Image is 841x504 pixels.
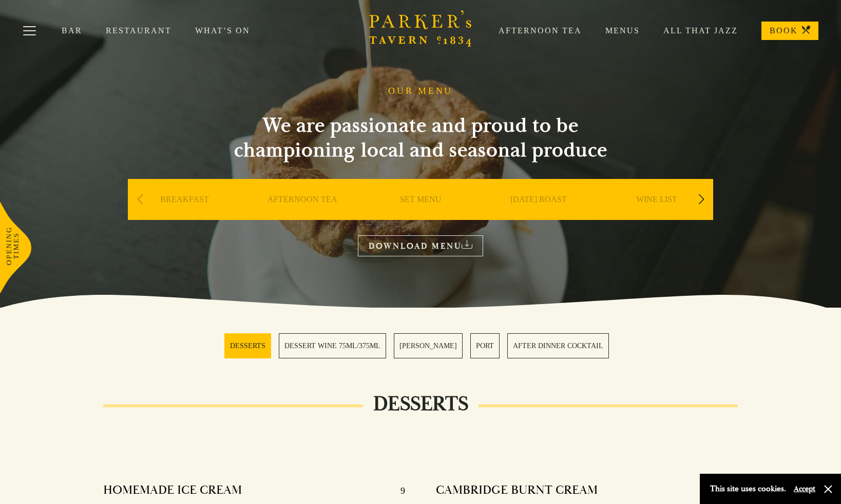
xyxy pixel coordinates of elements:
[794,484,815,494] button: Accept
[279,333,386,358] a: 2 / 5
[600,179,713,251] div: 5 / 9
[710,481,786,496] p: This site uses cookies.
[400,194,442,235] a: SET MENU
[694,188,708,211] div: Next slide
[103,482,242,499] h4: HOMEMADE ICE CREAM
[507,333,609,358] a: 5 / 5
[364,179,477,251] div: 3 / 9
[246,179,359,251] div: 2 / 9
[133,188,147,211] div: Previous slide
[363,392,479,416] h2: DESSERTS
[482,179,595,251] div: 4 / 9
[470,333,500,358] a: 4 / 5
[436,482,598,499] h4: CAMBRIDGE BURNT CREAM
[215,113,626,163] h2: We are passionate and proud to be championing local and seasonal produce
[267,194,337,235] a: AFTERNOON TEA
[510,194,567,235] a: [DATE] ROAST
[358,235,483,256] a: DOWNLOAD MENU
[394,333,463,358] a: 3 / 5
[160,194,209,235] a: BREAKFAST
[823,484,833,494] button: Close and accept
[388,86,453,97] h1: OUR MENU
[224,333,271,358] a: 1 / 5
[636,194,677,235] a: WINE LIST
[390,482,405,499] p: 9
[128,179,241,251] div: 1 / 9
